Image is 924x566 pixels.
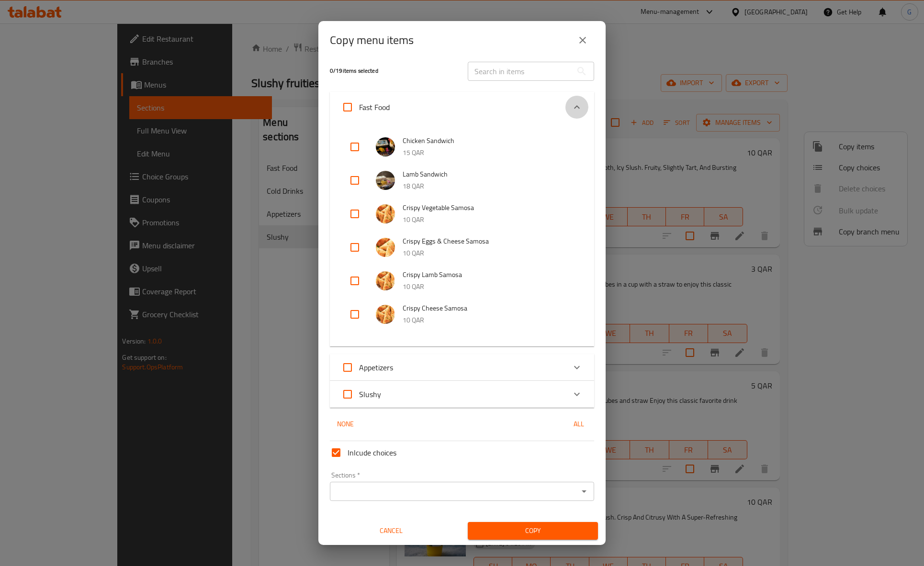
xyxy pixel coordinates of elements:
[468,62,572,81] input: Search in items
[359,360,393,375] span: Appetizers
[336,383,381,406] label: Acknowledge
[571,29,594,52] button: close
[330,122,594,346] div: Expand
[330,525,452,537] span: Cancel
[326,522,456,540] button: Cancel
[403,202,575,214] span: Crispy Vegetable Samosa
[403,180,575,192] p: 18 QAR
[403,135,575,147] span: Chicken Sandwich
[348,447,396,458] span: Inlcude choices
[468,522,598,540] button: Copy
[376,204,395,223] img: Crispy Vegetable Samosa
[330,381,594,408] div: Expand
[359,387,381,401] span: Slushy
[577,485,591,498] button: Open
[563,415,594,433] button: All
[403,235,575,247] span: Crispy Eggs & Cheese Samosa
[403,281,575,293] p: 10 QAR
[403,147,575,159] p: 15 QAR
[403,247,575,259] p: 10 QAR
[376,171,395,190] img: Lamb Sandwich
[403,214,575,226] p: 10 QAR
[376,305,395,324] img: Crispy Cheese Samosa
[376,238,395,257] img: Crispy Eggs & Cheese Samosa
[403,168,575,180] span: Lamb Sandwich
[403,302,575,314] span: Crispy Cheese Samosa
[330,415,361,433] button: None
[403,314,575,326] p: 10 QAR
[336,356,393,379] label: Acknowledge
[330,354,594,381] div: Expand
[403,269,575,281] span: Crispy Lamb Samosa
[330,92,594,122] div: Expand
[359,100,390,114] span: Fast Food
[376,271,395,290] img: Crispy Lamb Samosa
[336,96,390,119] label: Acknowledge
[376,137,395,156] img: Chicken Sandwich
[333,485,575,498] input: Select section
[334,418,357,430] span: None
[567,418,590,430] span: All
[330,67,456,75] h5: 0 / 19 items selected
[475,525,590,537] span: Copy
[330,33,414,48] h2: Copy menu items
